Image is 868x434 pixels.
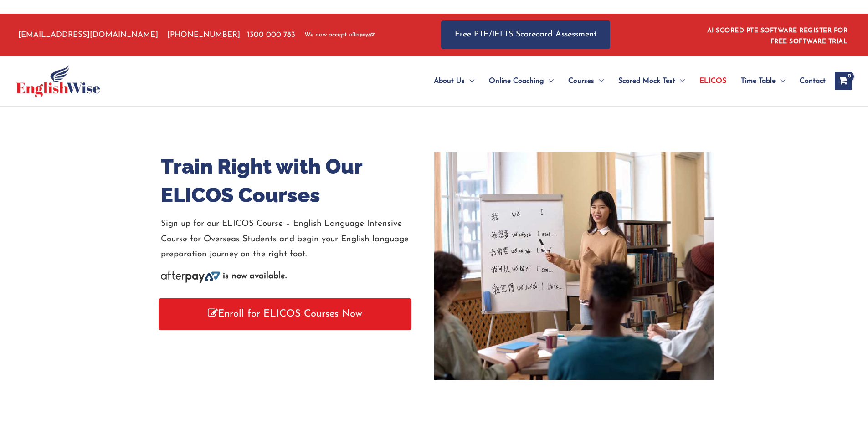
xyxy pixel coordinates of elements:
[776,65,785,97] span: Menu Toggle
[561,65,611,97] a: CoursesMenu Toggle
[741,65,776,97] span: Time Table
[441,20,610,49] a: Free PTE/IELTS Scorecard Assessment
[161,271,220,283] img: Afterpay-Logo
[800,65,826,97] span: Contact
[247,31,295,39] a: 1300 000 783
[702,20,852,50] aside: Header Widget 1
[568,65,594,97] span: Courses
[426,65,482,97] a: About UsMenu Toggle
[161,152,427,209] h1: Train Right with Our ELICOS Courses
[412,65,826,97] nav: Site Navigation: Main Menu
[835,72,852,90] a: View Shopping Cart, empty
[465,65,474,97] span: Menu Toggle
[544,65,554,97] span: Menu Toggle
[482,65,561,97] a: Online CoachingMenu Toggle
[594,65,604,97] span: Menu Toggle
[349,32,375,37] img: Afterpay-Logo
[707,27,848,45] a: AI SCORED PTE SOFTWARE REGISTER FOR FREE SOFTWARE TRIAL
[167,31,240,39] a: [PHONE_NUMBER]
[434,65,465,97] span: About Us
[159,298,411,330] a: Enroll for ELICOS Courses Now
[611,65,692,97] a: Scored Mock TestMenu Toggle
[692,65,734,97] a: ELICOS
[618,65,675,97] span: Scored Mock Test
[489,65,544,97] span: Online Coaching
[792,65,826,97] a: Contact
[161,216,427,262] p: Sign up for our ELICOS Course – English Language Intensive Course for Overseas Students and begin...
[223,272,287,281] b: is now available.
[675,65,685,97] span: Menu Toggle
[16,31,158,39] a: [EMAIL_ADDRESS][DOMAIN_NAME]
[16,65,100,97] img: cropped-ew-logo
[699,65,726,97] span: ELICOS
[734,65,792,97] a: Time TableMenu Toggle
[304,31,347,40] span: We now accept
